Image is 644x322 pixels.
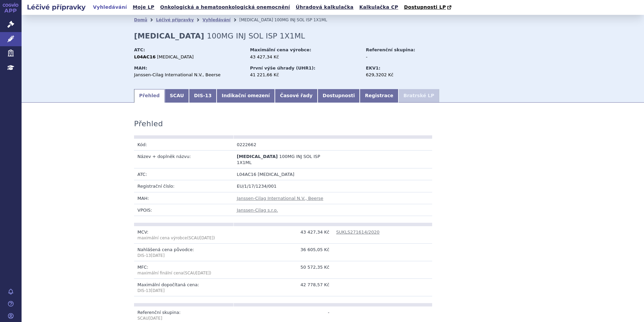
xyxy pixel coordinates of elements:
[134,244,233,261] td: Nahlášená cena původce:
[360,89,398,103] a: Registrace
[165,89,189,103] a: SCAU
[294,3,356,12] a: Úhradová kalkulačka
[149,316,162,321] span: [DATE]
[207,32,305,40] span: 100MG INJ SOL ISP 1X1ML
[134,65,147,71] strong: MAH:
[233,279,333,296] td: 42 778,57 Kč
[137,236,215,240] span: (SCAU )
[134,261,233,279] td: MFC:
[134,204,233,216] td: VPOIS:
[137,288,230,294] p: DIS-13
[237,196,323,201] a: Janssen-Cilag International N.V., Beerse
[156,18,194,22] a: Léčivé přípravky
[250,65,315,71] strong: První výše úhrady (UHR1):
[151,253,165,258] span: [DATE]
[183,271,211,275] span: (SCAU )
[134,192,233,204] td: MAH:
[157,54,194,59] span: [MEDICAL_DATA]
[237,154,278,159] span: [MEDICAL_DATA]
[239,18,273,22] span: [MEDICAL_DATA]
[336,230,380,235] a: SUKLS271614/2020
[91,3,129,12] a: Vyhledávání
[134,72,244,78] div: Janssen-Cilag International N.V., Beerse
[134,139,233,151] td: Kód:
[357,3,400,12] a: Kalkulačka CP
[275,89,318,103] a: Časové řady
[366,65,380,71] strong: EKV1:
[233,261,333,279] td: 50 572,35 Kč
[134,18,147,22] a: Domů
[275,18,327,22] span: 100MG INJ SOL ISP 1X1ML
[258,172,294,177] span: [MEDICAL_DATA]
[200,236,214,240] span: [DATE]
[137,253,230,259] p: DIS-13
[134,168,233,180] td: ATC:
[366,47,415,52] strong: Referenční skupina:
[402,3,455,12] a: Dostupnosti LP
[134,32,204,40] strong: [MEDICAL_DATA]
[233,244,333,261] td: 36 605,05 Kč
[158,3,292,12] a: Onkologická a hematoonkologická onemocnění
[131,3,156,12] a: Moje LP
[137,270,230,276] p: maximální finální cena
[196,271,210,275] span: [DATE]
[233,226,333,244] td: 43 427,34 Kč
[137,316,230,321] p: SCAU
[366,54,442,60] div: -
[189,89,217,103] a: DIS-13
[137,236,187,240] span: maximální cena výrobce
[134,279,233,296] td: Maximální dopočítaná cena:
[250,72,359,78] div: 41 221,66 Kč
[22,2,91,12] h2: Léčivé přípravky
[233,180,432,192] td: EU/1/17/1234/001
[404,4,446,10] span: Dostupnosti LP
[237,172,256,177] span: L04AC16
[237,208,278,213] a: Janssen-Cilag s.r.o.
[151,288,165,293] span: [DATE]
[237,154,320,165] span: 100MG INJ SOL ISP 1X1ML
[233,139,333,151] td: 0222662
[318,89,360,103] a: Dostupnosti
[202,18,230,22] a: Vyhledávání
[134,226,233,244] td: MCV:
[134,89,165,103] a: Přehled
[134,180,233,192] td: Registrační číslo:
[134,47,145,52] strong: ATC:
[366,72,442,78] div: 629,3202 Kč
[217,89,275,103] a: Indikační omezení
[134,150,233,168] td: Název + doplněk názvu:
[134,54,156,59] strong: L04AC16
[250,54,359,60] div: 43 427,34 Kč
[134,119,163,128] h3: Přehled
[250,47,311,52] strong: Maximální cena výrobce:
